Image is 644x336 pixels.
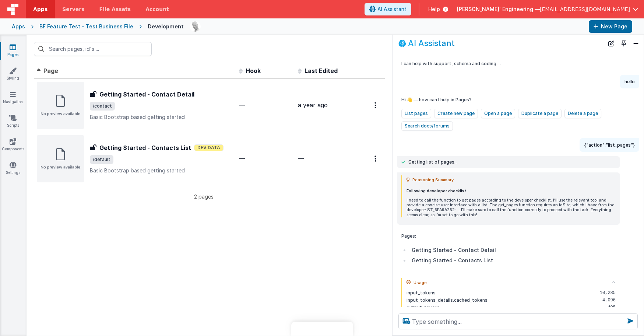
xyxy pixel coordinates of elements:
[401,109,431,118] button: List pages
[99,143,191,152] h3: Getting Started - Contacts List
[12,23,25,30] div: Apps
[600,290,616,296] div: 10,285
[407,189,466,193] strong: Following developer checklist
[39,23,133,30] div: BF Feature Test - Test Business File
[377,6,407,13] span: AI Assistant
[239,155,245,162] span: —
[589,20,632,33] button: New Page
[407,278,616,287] summary: Usage
[631,38,641,49] button: Close
[370,151,382,166] button: Options
[190,21,200,32] img: 11ac31fe5dc3d0eff3fbbbf7b26fa6e1
[298,101,328,109] span: a year ago
[33,6,47,13] span: Apps
[370,98,382,113] button: Options
[408,159,458,165] span: Getting list of pages...
[457,6,540,13] span: [PERSON_NAME]' Engineering —
[564,109,601,118] button: Delete a page
[414,278,427,287] span: Usage
[407,297,594,303] div: input_tokens_details.cached_tokens
[409,246,616,255] li: Getting Started - Contact Detail
[401,121,453,131] button: Search docs/forums
[90,167,233,174] p: Basic Bootstrap based getting started
[62,6,84,13] span: Servers
[298,155,304,162] span: —
[148,23,184,30] div: Development
[194,144,224,151] span: Dev Data
[624,78,635,85] p: hello
[305,67,338,74] span: Last Edited
[412,175,454,184] span: Reasoning Summary
[600,305,616,311] div: 405
[408,39,455,48] h2: AI Assistant
[407,198,616,217] p: I need to call the function to get pages according to the developer checklist. I’ll use the relev...
[619,38,629,49] button: Toggle Pin
[43,67,58,74] span: Page
[407,305,594,311] div: output_tokens
[518,109,562,118] button: Duplicate a page
[90,102,115,111] span: /contact
[401,60,616,67] p: I can help with support, schema and coding ...
[434,109,478,118] button: Create new page
[401,232,616,240] p: Pages:
[401,96,616,104] p: Hi 👋 — how can I help in Pages?
[606,38,616,49] button: New Chat
[540,6,630,13] span: [EMAIL_ADDRESS][DOMAIN_NAME]
[90,113,233,121] p: Basic Bootstrap based getting started
[90,155,113,164] span: /default
[99,90,194,99] h3: Getting Started - Contact Detail
[99,6,131,13] span: File Assets
[600,297,616,303] div: 4,096
[457,6,638,13] button: [PERSON_NAME]' Engineering — [EMAIL_ADDRESS][DOMAIN_NAME]
[584,141,635,149] p: {"action":"list_pages"}
[34,42,152,56] input: Search pages, id's ...
[409,256,616,265] li: Getting Started - Contacts List
[239,101,245,109] span: —
[428,6,440,13] span: Help
[481,109,515,118] button: Open a page
[365,3,411,15] button: AI Assistant
[246,67,261,74] span: Hook
[407,290,594,296] div: input_tokens
[34,193,374,200] p: 2 pages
